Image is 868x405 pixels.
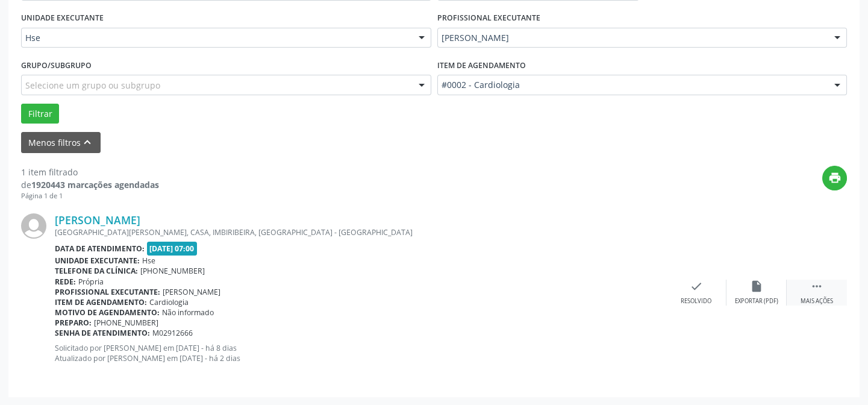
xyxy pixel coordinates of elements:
[735,297,778,306] div: Exportar (PDF)
[78,277,104,287] span: Própria
[81,136,94,149] i: keyboard_arrow_up
[681,297,711,306] div: Resolvido
[21,56,92,75] label: Grupo/Subgrupo
[140,266,205,276] span: [PHONE_NUMBER]
[55,213,140,227] a: [PERSON_NAME]
[21,178,159,191] div: de
[55,256,140,266] b: Unidade executante:
[437,9,540,28] label: PROFISSIONAL EXECUTANTE
[21,191,159,201] div: Página 1 de 1
[149,297,189,307] span: Cardiologia
[55,243,145,254] b: Data de atendimento:
[55,307,160,318] b: Motivo de agendamento:
[21,132,101,153] button: Menos filtroskeyboard_arrow_up
[55,318,92,328] b: Preparo:
[94,318,158,328] span: [PHONE_NUMBER]
[25,79,160,92] span: Selecione um grupo ou subgrupo
[55,343,666,363] p: Solicitado por [PERSON_NAME] em [DATE] - há 8 dias Atualizado por [PERSON_NAME] em [DATE] - há 2 ...
[55,328,150,338] b: Senha de atendimento:
[55,287,160,297] b: Profissional executante:
[55,297,147,307] b: Item de agendamento:
[163,287,220,297] span: [PERSON_NAME]
[801,297,833,306] div: Mais ações
[442,32,823,44] span: [PERSON_NAME]
[442,79,823,91] span: #0002 - Cardiologia
[690,280,703,293] i: check
[21,104,59,124] button: Filtrar
[55,227,666,237] div: [GEOGRAPHIC_DATA][PERSON_NAME], CASA, IMBIRIBEIRA, [GEOGRAPHIC_DATA] - [GEOGRAPHIC_DATA]
[152,328,193,338] span: M02912666
[147,242,198,256] span: [DATE] 07:00
[55,266,138,276] b: Telefone da clínica:
[21,166,159,178] div: 1 item filtrado
[21,9,104,28] label: UNIDADE EXECUTANTE
[750,280,763,293] i: insert_drive_file
[55,277,76,287] b: Rede:
[822,166,847,190] button: print
[828,171,841,184] i: print
[25,32,407,44] span: Hse
[31,179,159,190] strong: 1920443 marcações agendadas
[162,307,214,318] span: Não informado
[437,56,526,75] label: Item de agendamento
[142,256,155,266] span: Hse
[810,280,823,293] i: 
[21,213,46,239] img: img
